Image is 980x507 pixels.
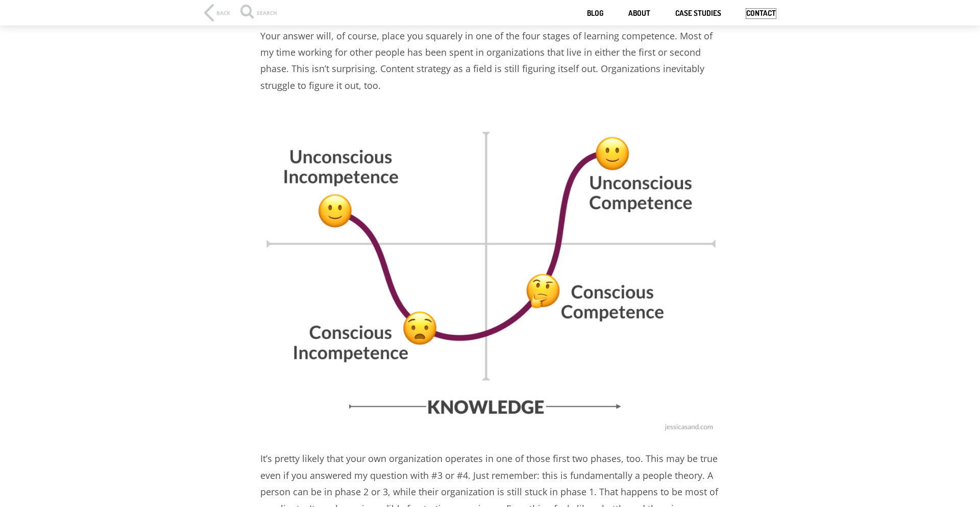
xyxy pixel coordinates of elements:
[216,10,230,15] div: Back
[746,9,776,18] a: Contact
[587,9,603,18] a: Blog
[675,9,721,18] a: Case studies
[204,4,230,21] a: Back
[240,10,277,20] div: Search
[628,9,650,18] a: About
[260,108,720,436] img: Diagram of four quadrants with one emoji in each quadrant depicting the four stages of learning, ...
[260,28,720,94] p: Your answer will, of course, place you squarely in one of the four stages of learning competence....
